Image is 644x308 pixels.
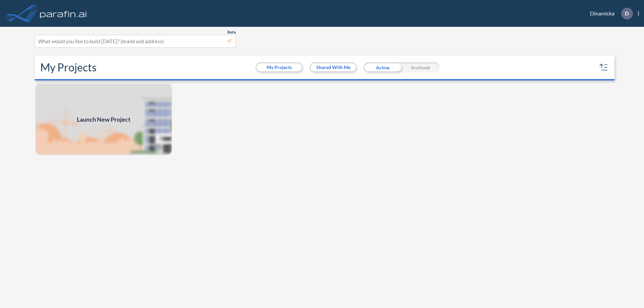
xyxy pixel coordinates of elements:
[580,8,639,19] div: Dinamicka
[227,29,236,35] span: Beta
[257,63,302,71] button: My Projects
[598,62,609,73] button: sort
[364,62,401,72] div: Active
[35,83,172,156] img: add
[625,10,629,16] p: D
[311,63,356,71] button: Shared With Me
[39,7,88,20] img: logo
[40,61,97,74] h2: My Projects
[401,62,439,72] div: Archived
[35,83,172,156] a: Launch New Project
[77,115,130,124] span: Launch New Project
